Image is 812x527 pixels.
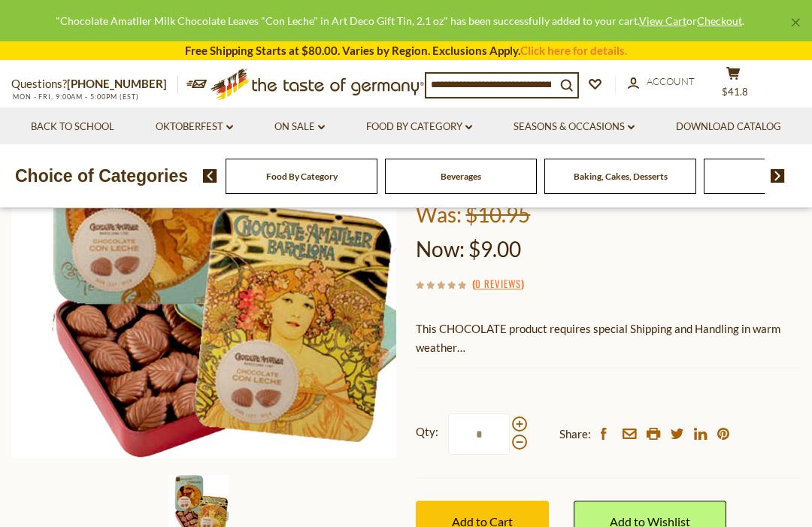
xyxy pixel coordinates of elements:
p: Questions? [11,74,178,94]
a: Click here for details. [520,44,627,57]
div: "Chocolate Amatller Milk Chocolate Leaves "Con Leche" in Art Deco Gift Tin, 2.1 oz" has been succ... [12,12,788,29]
span: ( ) [472,276,524,291]
span: Share: [559,425,591,444]
a: [PHONE_NUMBER] [67,77,167,90]
a: 0 Reviews [475,276,521,292]
p: This CHOCOLATE product requires special Shipping and Handling in warm weather [416,320,801,357]
input: Qty: [448,413,510,455]
strong: Qty: [416,423,438,441]
a: Beverages [441,171,481,182]
label: Was: [416,201,462,227]
a: Baking, Cakes, Desserts [574,171,668,182]
img: previous arrow [203,169,217,183]
img: next arrow [771,169,785,183]
a: Download Catalog [676,119,781,135]
a: Account [628,74,695,90]
a: Oktoberfest [156,119,233,135]
a: Food By Category [366,119,472,135]
label: Now: [416,236,465,262]
img: Chocolate Amatller Milk Chocolate Leaves "Con Leche" in Art Deco Gift Tin, 2.1 oz [11,73,396,458]
span: Account [647,75,695,87]
a: View Cart [639,14,686,27]
a: Back to School [31,119,114,135]
a: × [791,18,800,27]
a: On Sale [274,119,325,135]
a: Food By Category [266,171,338,182]
a: Seasons & Occasions [514,119,635,135]
span: MON - FRI, 9:00AM - 5:00PM (EST) [11,92,139,101]
span: $41.8 [722,86,748,98]
span: $10.95 [465,201,530,227]
button: $41.8 [710,66,756,104]
span: $9.00 [468,236,521,262]
a: Checkout [697,14,742,27]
